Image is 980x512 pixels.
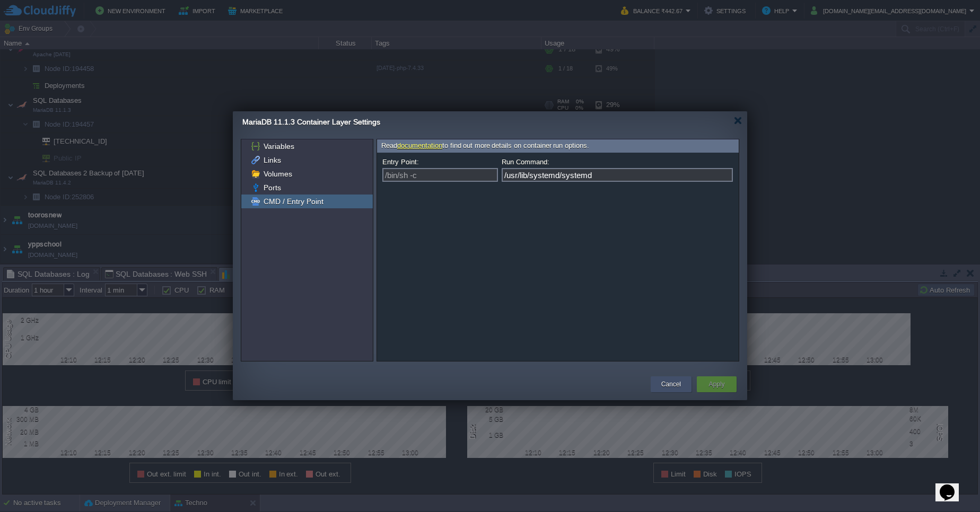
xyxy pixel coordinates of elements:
a: CMD / Entry Point [261,197,325,206]
iframe: chat widget [935,470,969,501]
a: Variables [261,142,296,151]
button: Cancel [661,379,681,390]
a: Links [261,155,283,165]
label: Run Command: [502,156,551,167]
div: Read to find out more details on container run options. [377,139,739,153]
a: documentation [397,142,442,149]
label: Entry Point: [382,156,421,167]
a: Volumes [261,169,294,179]
button: Apply [708,379,724,390]
span: MariaDB 11.1.3 Container Layer Settings [242,118,380,126]
a: Ports [261,183,283,192]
